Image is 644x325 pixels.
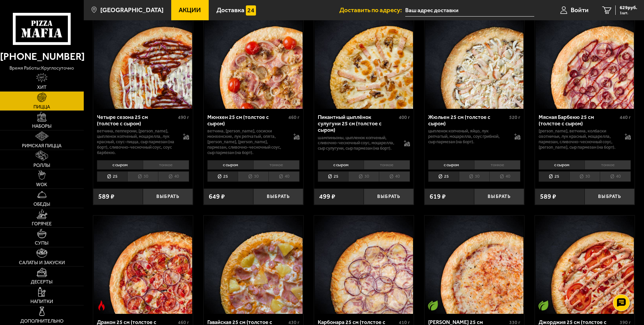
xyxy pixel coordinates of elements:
button: Выбрать [143,189,193,205]
img: Жюльен 25 см (толстое с сыром) [425,10,523,109]
span: 499 ₽ [319,193,335,200]
img: Вегетарианское блюдо [428,300,438,310]
li: с сыром [207,160,253,170]
li: 40 [268,171,300,182]
button: Выбрать [474,189,524,205]
span: 400 г [399,115,410,120]
img: Вегетарианское блюдо [538,300,548,310]
li: 25 [428,171,459,182]
img: 15daf4d41897b9f0e9f617042186c801.svg [246,5,256,16]
a: Вегетарианское блюдоМаргарита 25 см (толстое с сыром) [424,216,524,314]
span: Доставить по адресу: [339,7,405,13]
li: 30 [459,171,490,182]
span: Роллы [33,163,50,168]
span: Салаты и закуски [19,260,65,265]
span: 589 ₽ [98,193,114,200]
a: Пикантный цыплёнок сулугуни 25 см (толстое с сыром) [314,10,414,109]
span: Обеды [33,202,50,207]
span: 520 г [509,115,520,120]
span: Супы [35,241,49,246]
a: Вегетарианское блюдоДжорджия 25 см (толстое с сыром) [535,216,635,314]
button: Выбрать [364,189,414,205]
span: Акции [179,7,201,13]
img: Мясная Барбекю 25 см (толстое с сыром) [536,10,634,109]
span: 460 г [288,115,300,120]
div: Мясная Барбекю 25 см (толстое с сыром) [539,114,618,127]
p: ветчина, [PERSON_NAME], сосиски мюнхенские, лук репчатый, опята, [PERSON_NAME], [PERSON_NAME], па... [207,128,287,155]
li: тонкое [253,160,300,170]
span: Горячее [32,222,52,226]
img: Острое блюдо [97,300,107,310]
span: Десерты [31,280,53,284]
a: Карбонара 25 см (толстое с сыром) [314,216,414,314]
li: 40 [600,171,631,182]
button: Выбрать [253,189,303,205]
div: Четыре сезона 25 см (толстое с сыром) [97,114,176,127]
a: Четыре сезона 25 см (толстое с сыром) [93,10,193,109]
li: с сыром [428,160,474,170]
span: Пицца [33,105,50,109]
a: Острое блюдоДракон 25 см (толстое с сыром) [93,216,193,314]
div: Мюнхен 25 см (толстое с сыром) [207,114,287,127]
span: [GEOGRAPHIC_DATA] [100,7,163,13]
p: цыпленок копченый, яйцо, лук репчатый, моцарелла, соус грибной, сыр пармезан (на борт). [428,128,508,145]
li: с сыром [318,160,364,170]
span: WOK [36,182,47,187]
li: 25 [97,171,128,182]
li: 25 [318,171,349,182]
li: 30 [238,171,268,182]
li: тонкое [364,160,410,170]
img: Пикантный цыплёнок сулугуни 25 см (толстое с сыром) [315,10,413,109]
img: Дракон 25 см (толстое с сыром) [94,216,192,314]
img: Джорджия 25 см (толстое с сыром) [536,216,634,314]
li: тонкое [474,160,520,170]
li: с сыром [97,160,143,170]
li: 40 [489,171,520,182]
img: Гавайская 25 см (толстое с сыром) [204,216,303,314]
span: Напитки [30,299,53,304]
span: Дополнительно [20,319,63,324]
li: 30 [569,171,600,182]
li: 25 [207,171,238,182]
p: шампиньоны, цыпленок копченый, сливочно-чесночный соус, моцарелла, сыр сулугуни, сыр пармезан (на... [318,135,397,151]
li: 30 [348,171,379,182]
p: [PERSON_NAME], ветчина, колбаски охотничьи, лук красный, моцарелла, пармезан, сливочно-чесночный ... [539,128,618,150]
li: тонкое [143,160,189,170]
a: Мясная Барбекю 25 см (толстое с сыром) [535,10,635,109]
li: 40 [379,171,410,182]
img: Карбонара 25 см (толстое с сыром) [315,216,413,314]
img: Четыре сезона 25 см (толстое с сыром) [94,10,192,109]
span: Хит [37,85,47,90]
a: Гавайская 25 см (толстое с сыром) [204,216,303,314]
input: Ваш адрес доставки [405,4,534,17]
button: Выбрать [585,189,635,205]
a: Жюльен 25 см (толстое с сыром) [424,10,524,109]
span: 629 руб. [620,5,637,10]
a: Мюнхен 25 см (толстое с сыром) [204,10,303,109]
p: ветчина, пепперони, [PERSON_NAME], цыпленок копченый, моцарелла, лук красный, соус-пицца, сыр пар... [97,128,177,155]
li: 40 [158,171,189,182]
li: тонкое [585,160,631,170]
span: 589 ₽ [540,193,556,200]
span: Римская пицца [22,144,61,148]
span: 1 шт. [620,11,637,15]
div: Жюльен 25 см (толстое с сыром) [428,114,508,127]
span: Доставка [216,7,244,13]
li: 30 [127,171,158,182]
img: Мюнхен 25 см (толстое с сыром) [204,10,303,109]
li: с сыром [539,160,585,170]
span: 490 г [178,115,189,120]
li: 25 [539,171,569,182]
span: Войти [571,7,589,13]
span: 440 г [620,115,631,120]
span: Наборы [32,124,52,129]
span: 649 ₽ [209,193,225,200]
div: Пикантный цыплёнок сулугуни 25 см (толстое с сыром) [318,114,397,133]
span: 619 ₽ [430,193,446,200]
img: Маргарита 25 см (толстое с сыром) [425,216,523,314]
